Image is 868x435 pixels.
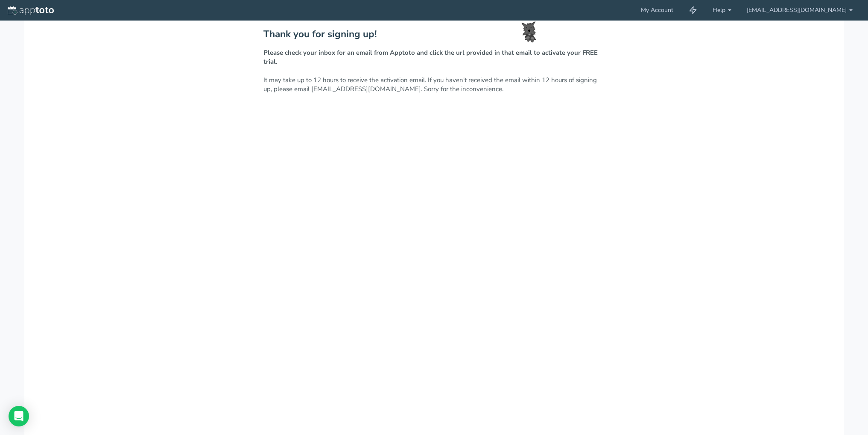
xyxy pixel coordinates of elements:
p: It may take up to 12 hours to receive the activation email. If you haven't received the email wit... [263,48,605,94]
h2: Thank you for signing up! [263,29,605,40]
div: Open Intercom Messenger [9,406,29,426]
img: toto-small.png [521,21,537,43]
strong: Please check your inbox for an email from Apptoto and click the url provided in that email to act... [263,48,598,66]
img: logo-apptoto--white.svg [8,6,54,15]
